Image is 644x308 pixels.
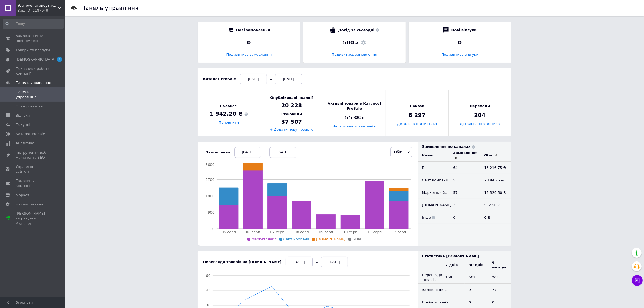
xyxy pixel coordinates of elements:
[16,202,43,207] span: Налаштування
[269,147,296,158] div: [DATE]
[367,230,382,234] tspan: 11 серп
[281,112,302,117] span: Різновиди
[81,5,138,11] h1: Панель управління
[3,19,64,29] input: Пошук
[206,303,210,307] tspan: 30
[352,237,361,241] span: Інше
[418,211,449,224] td: Інше
[206,150,230,155] div: Замовлення
[449,174,480,186] td: 5
[480,162,511,174] td: 16 216.75 ₴
[316,237,346,241] span: [DOMAIN_NAME]
[222,230,236,234] tspan: 05 серп
[338,27,379,33] span: Дохід за сьогодні
[212,227,214,231] tspan: 0
[252,237,276,241] span: Маркетплейс
[240,74,267,84] div: [DATE]
[270,96,313,100] span: Опубліковані позиції
[16,132,45,136] span: Каталог ProSale
[422,254,511,259] div: Статистика [DOMAIN_NAME]
[414,39,506,46] div: 0
[484,153,493,158] div: Обіг
[275,74,302,84] div: [DATE]
[16,221,50,226] div: Prom топ
[488,271,511,284] td: 2684
[355,41,358,46] span: ₴
[394,150,402,154] span: Обіг
[203,260,282,264] div: Перегляди товарів на [DOMAIN_NAME]
[319,230,333,234] tspan: 09 серп
[441,284,465,296] td: 2
[234,147,261,158] div: [DATE]
[16,178,50,188] span: Гаманець компанії
[16,104,43,109] span: План розвитку
[470,104,490,109] span: Переходи
[274,127,313,132] a: Додати нову позицію
[205,163,214,167] tspan: 3600
[208,210,214,214] tspan: 900
[441,271,465,284] td: 158
[409,112,426,119] span: 8 297
[332,124,376,129] a: Налаштувати кампанію
[449,199,480,211] td: 2
[480,211,511,224] td: 0 ₴
[270,230,285,234] tspan: 07 серп
[441,53,478,57] a: Подивитись відгуки
[18,3,58,8] span: You love -атрибутика, сувеніри та прикраси
[465,284,488,296] td: 9
[283,237,309,241] span: Сайт компанії
[16,34,50,43] span: Замовлення та повідомлення
[418,271,441,284] td: Перегляди товарів
[236,27,270,33] span: Нові замовлення
[418,199,449,211] td: [DOMAIN_NAME]
[210,110,248,118] span: 1 942.20 ₴
[460,122,500,126] a: Детальна статистика
[449,186,480,199] td: 57
[16,90,50,99] span: Панель управління
[323,101,386,111] span: Активні товари в Каталозі ProSale
[203,77,236,81] div: Каталог ProSale
[343,230,358,234] tspan: 10 серп
[206,274,210,278] tspan: 60
[16,66,50,76] span: Показники роботи компанії
[422,144,511,149] div: Замовлення по каналах
[410,104,424,109] span: Покази
[16,211,50,226] span: [PERSON_NAME] та рахунки
[332,53,377,57] a: Подивитись замовлення
[418,186,449,199] td: Маркетплейс
[465,271,488,284] td: 567
[449,211,480,224] td: 0
[57,57,62,62] span: 3
[449,162,480,174] td: 64
[321,257,348,267] div: [DATE]
[295,230,309,234] tspan: 08 серп
[246,230,260,234] tspan: 06 серп
[453,150,478,155] div: Замовлення
[203,39,295,46] div: 0
[418,149,449,162] td: Канал
[418,174,449,186] td: Сайт компанії
[632,275,643,286] button: Чат з покупцем
[451,27,477,33] span: Нові відгуки
[397,122,437,126] a: Детальна статистика
[16,150,50,160] span: Інструменти веб-майстра та SEO
[281,118,302,126] span: 37 507
[205,178,214,182] tspan: 2700
[16,48,50,53] span: Товари та послуги
[18,8,65,13] div: Ваш ID: 2187049
[16,141,34,146] span: Аналітика
[480,199,511,211] td: 502.50 ₴
[210,104,248,109] span: Баланс*:
[226,53,272,57] a: Подивитись замовлення
[16,80,51,85] span: Панель управління
[343,39,354,46] span: 500
[219,121,239,125] a: Поповнити
[16,122,30,127] span: Покупці
[205,194,214,198] tspan: 1800
[488,259,511,271] th: 6 місяців
[16,57,56,62] span: [DEMOGRAPHIC_DATA]
[16,193,29,198] span: Маркет
[392,230,406,234] tspan: 12 серп
[16,113,30,118] span: Відгуки
[418,162,449,174] td: Всi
